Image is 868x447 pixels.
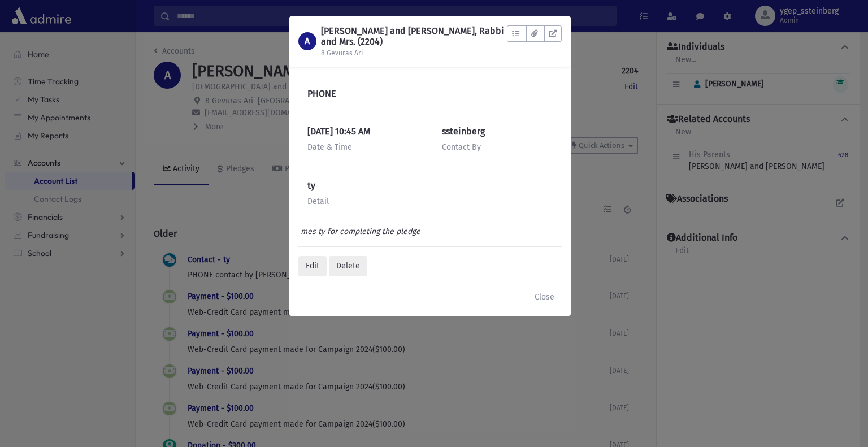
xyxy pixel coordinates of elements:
h6: 8 Gevuras Ari [321,49,507,57]
h6: [DATE] 10:45 AM [307,126,418,137]
div: Date & Time [307,141,418,153]
div: Contact By [442,141,553,153]
i: mes ty for completing the pledge [301,227,420,236]
div: Edit [298,256,327,276]
a: A [PERSON_NAME] and [PERSON_NAME], Rabbi and Mrs. (2204) 8 Gevuras Ari [298,25,507,58]
h6: ty [307,180,553,191]
div: Delete [329,256,367,276]
div: A [298,32,316,50]
h6: ssteinberg [442,126,553,137]
h1: [PERSON_NAME] and [PERSON_NAME], Rabbi and Mrs. (2204) [321,25,507,47]
button: Close [527,287,562,307]
div: Detail [307,196,553,207]
h6: PHONE [307,88,553,99]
